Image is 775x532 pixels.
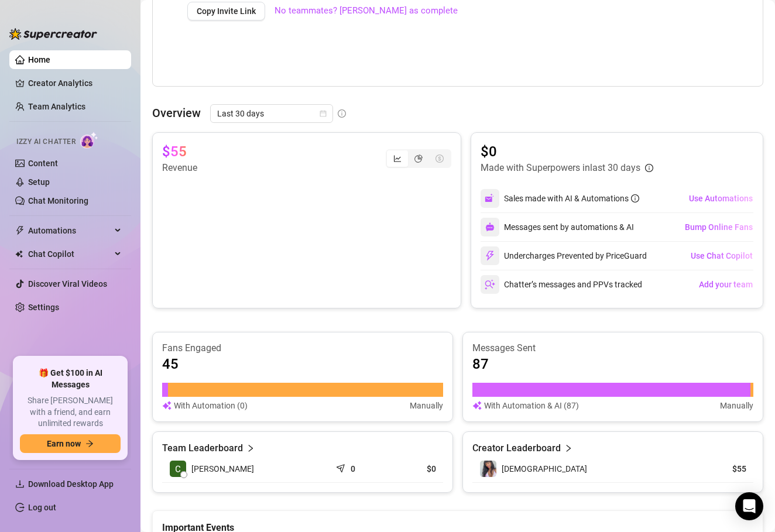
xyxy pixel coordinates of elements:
a: No teammates? [PERSON_NAME] as complete [275,4,458,18]
article: $55 [162,142,187,161]
article: With Automation & AI (87) [484,399,579,412]
img: svg%3e [162,399,172,412]
a: Team Analytics [28,102,85,111]
span: pie-chart [414,155,423,163]
article: 45 [162,355,179,373]
img: Aura Snowe [170,461,186,477]
span: info-circle [645,164,653,172]
article: Manually [720,399,753,412]
span: [PERSON_NAME] [191,462,254,475]
span: right [564,441,572,455]
a: Content [28,159,58,168]
img: svg%3e [485,250,495,261]
span: send [336,461,348,473]
a: Home [28,55,50,64]
button: Use Chat Copilot [690,246,753,265]
article: $0 [481,142,653,161]
img: svg%3e [485,193,495,204]
span: [DEMOGRAPHIC_DATA] [502,464,587,473]
span: Automations [28,221,111,240]
span: Chat Copilot [28,245,111,263]
article: $0 [394,463,436,475]
span: info-circle [338,109,346,118]
article: 0 [351,463,355,475]
span: Bump Online Fans [685,222,753,232]
img: logo-BBDzfeDw.svg [9,28,97,40]
button: Earn nowarrow-right [20,434,121,453]
article: $55 [693,463,746,475]
span: Use Chat Copilot [691,251,753,260]
article: Revenue [162,161,197,175]
img: Christiana [480,461,496,477]
div: Messages sent by automations & AI [481,218,634,236]
img: svg%3e [485,222,495,232]
span: Copy Invite Link [197,6,256,16]
article: Manually [410,399,443,412]
img: AI Chatter [80,132,98,149]
button: Bump Online Fans [684,218,753,236]
span: dollar-circle [435,155,444,163]
a: Discover Viral Videos [28,279,107,289]
button: Use Automations [688,189,753,208]
div: Sales made with AI & Automations [504,192,639,205]
article: With Automation (0) [174,399,248,412]
button: Copy Invite Link [187,2,265,20]
span: Earn now [47,439,81,448]
div: segmented control [386,149,451,168]
span: Add your team [699,280,753,289]
img: svg%3e [472,399,482,412]
span: calendar [320,110,327,117]
span: Download Desktop App [28,479,114,489]
div: Open Intercom Messenger [735,492,763,520]
span: thunderbolt [15,226,25,235]
img: Chat Copilot [15,250,23,258]
span: download [15,479,25,489]
a: Creator Analytics [28,74,122,92]
div: Chatter’s messages and PPVs tracked [481,275,642,294]
article: 87 [472,355,489,373]
div: Undercharges Prevented by PriceGuard [481,246,647,265]
span: Last 30 days [217,105,326,122]
article: Overview [152,104,201,122]
a: Chat Monitoring [28,196,88,205]
span: Izzy AI Chatter [16,136,76,147]
a: Log out [28,503,56,512]
article: Team Leaderboard [162,441,243,455]
a: Setup [28,177,50,187]
span: arrow-right [85,440,94,448]
article: Creator Leaderboard [472,441,561,455]
button: Add your team [698,275,753,294]
span: line-chart [393,155,402,163]
span: Share [PERSON_NAME] with a friend, and earn unlimited rewards [20,395,121,430]
span: right [246,441,255,455]
a: Settings [28,303,59,312]
span: Use Automations [689,194,753,203]
article: Fans Engaged [162,342,443,355]
img: svg%3e [485,279,495,290]
span: info-circle [631,194,639,202]
article: Messages Sent [472,342,753,355]
article: Made with Superpowers in last 30 days [481,161,640,175]
span: 🎁 Get $100 in AI Messages [20,368,121,390]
